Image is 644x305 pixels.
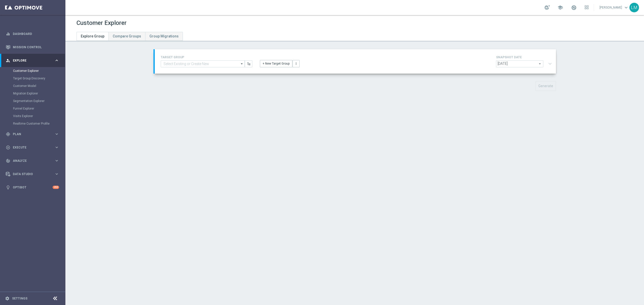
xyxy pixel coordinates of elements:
[13,105,65,112] div: Funnel Explorer
[6,172,59,176] button: Data Studio keyboard_arrow_right
[161,54,550,69] div: TARGET GROUP arrow_drop_down + New Target Group more_vert SNAPSHOT DATE arrow_drop_down expand_more
[13,122,52,126] a: Realtime Customer Profile
[294,62,298,65] i: more_vert
[13,40,59,54] a: Mission Control
[13,114,52,118] a: Visits Explorer
[54,58,59,63] i: keyboard_arrow_right
[81,34,104,38] span: Explore Group
[239,61,245,67] i: arrow_drop_down
[6,32,10,36] i: equalizer
[6,159,54,163] div: Analyze
[6,59,59,63] button: person_search Explore keyboard_arrow_right
[6,185,10,190] i: lightbulb
[6,159,59,163] button: track_changes Analyze keyboard_arrow_right
[13,59,54,62] span: Explore
[260,60,292,67] button: + New Target Group
[6,32,59,36] button: equalizer Dashboard
[6,132,59,136] button: gps_fixed Plan keyboard_arrow_right
[6,145,10,150] i: play_circle_outline
[13,82,65,90] div: Customer Model
[496,56,554,59] h4: SNAPSHOT DATE
[13,146,54,149] span: Execute
[13,99,52,103] a: Segmentation Explorer
[161,56,252,59] h4: TARGET GROUP
[13,67,65,75] div: Customer Explorer
[6,27,59,40] div: Dashboard
[5,296,10,301] i: settings
[13,107,52,111] a: Funnel Explorer
[13,97,65,105] div: Segmentation Explorer
[6,132,10,136] i: gps_fixed
[293,60,300,67] button: more_vert
[54,132,59,136] i: keyboard_arrow_right
[13,84,52,88] a: Customer Model
[113,34,141,38] span: Compare Groups
[12,297,27,300] a: Settings
[629,3,639,12] div: LM
[13,133,54,136] span: Plan
[6,40,59,54] div: Mission Control
[6,58,54,63] div: Explore
[13,173,54,176] span: Data Studio
[13,76,52,80] a: Target Group Discovery
[536,81,556,91] button: Generate
[557,5,563,10] span: school
[6,185,59,189] button: lightbulb Optibot +10
[6,145,54,150] div: Execute
[76,19,127,27] h1: Customer Explorer
[53,186,59,189] div: +10
[54,172,59,176] i: keyboard_arrow_right
[13,159,54,162] span: Analyze
[161,60,245,67] input: Select Existing or Create New
[623,5,629,10] span: keyboard_arrow_down
[54,145,59,150] i: keyboard_arrow_right
[13,181,53,194] a: Optibot
[13,112,65,120] div: Visits Explorer
[149,34,179,38] span: Group Migrations
[13,91,52,95] a: Migration Explorer
[13,90,65,97] div: Migration Explorer
[13,75,65,82] div: Target Group Discovery
[6,172,54,176] div: Data Studio
[6,181,59,194] div: Optibot
[13,120,65,127] div: Realtime Customer Profile
[6,145,59,149] button: play_circle_outline Execute keyboard_arrow_right
[54,158,59,163] i: keyboard_arrow_right
[6,132,54,136] div: Plan
[599,4,629,11] a: [PERSON_NAME]keyboard_arrow_down
[13,69,52,73] a: Customer Explorer
[13,27,59,40] a: Dashboard
[6,159,10,163] i: track_changes
[6,58,10,63] i: person_search
[76,32,183,41] ul: Tabs
[6,45,59,49] button: Mission Control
